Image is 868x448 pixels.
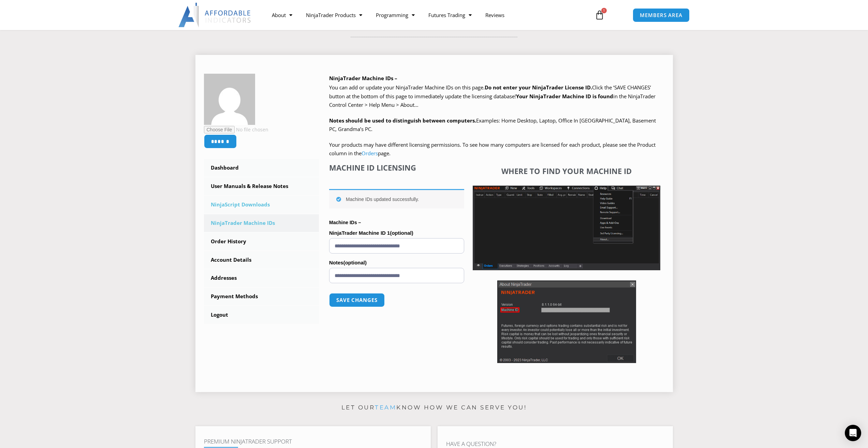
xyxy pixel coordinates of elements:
strong: Machine IDs – [329,220,361,225]
span: 1 [601,8,607,13]
span: (optional) [390,230,413,236]
a: Programming [369,7,422,23]
h4: Have A Question? [446,440,664,447]
a: Futures Trading [422,7,479,23]
b: NinjaTrader Machine IDs – [329,75,397,82]
span: (optional) [343,260,367,265]
label: NinjaTrader Machine ID 1 [329,228,464,238]
a: NinjaTrader Machine IDs [204,214,319,232]
div: Open Intercom Messenger [845,425,861,441]
a: NinjaTrader Products [299,7,369,23]
b: Do not enter your NinjaTrader License ID. [485,84,592,91]
a: Addresses [204,269,319,287]
span: Your products may have different licensing permissions. To see how many computers are licensed fo... [329,141,656,157]
a: team [375,404,396,411]
h4: Machine ID Licensing [329,163,464,172]
span: MEMBERS AREA [640,13,682,18]
label: Notes [329,258,464,268]
a: Payment Methods [204,288,319,305]
nav: Account pages [204,159,319,324]
a: Reviews [479,7,511,23]
span: Click the ‘SAVE CHANGES’ button at the bottom of this page to immediately update the licensing da... [329,84,656,108]
a: Dashboard [204,159,319,177]
div: Machine IDs updated successfully. [329,189,464,208]
a: Orders [362,150,378,157]
button: Save changes [329,293,385,307]
span: Examples: Home Desktop, Laptop, Office In [GEOGRAPHIC_DATA], Basement PC, Grandma’s PC. [329,117,656,133]
strong: Notes should be used to distinguish between computers. [329,117,476,124]
img: 535988f41c11ab357b0b9171579aee2e4e0174c796397a991070a88688c171c5 [204,74,255,125]
span: You can add or update your NinjaTrader Machine IDs on this page. [329,84,485,91]
a: Account Details [204,251,319,269]
strong: Your NinjaTrader Machine ID is found [516,93,613,100]
a: Logout [204,306,319,324]
nav: Menu [265,7,587,23]
a: MEMBERS AREA [633,8,690,22]
a: NinjaScript Downloads [204,196,319,214]
img: Screenshot 2025-01-17 1155544 | Affordable Indicators – NinjaTrader [473,186,660,270]
h4: Premium NinjaTrader Support [204,438,422,445]
a: Order History [204,233,319,250]
img: Screenshot 2025-01-17 114931 | Affordable Indicators – NinjaTrader [497,280,636,363]
a: 1 [585,5,615,25]
img: LogoAI | Affordable Indicators – NinjaTrader [178,3,252,27]
h4: Where to find your Machine ID [473,167,660,175]
a: User Manuals & Release Notes [204,177,319,195]
a: About [265,7,299,23]
p: Let our know how we can serve you! [195,402,673,413]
